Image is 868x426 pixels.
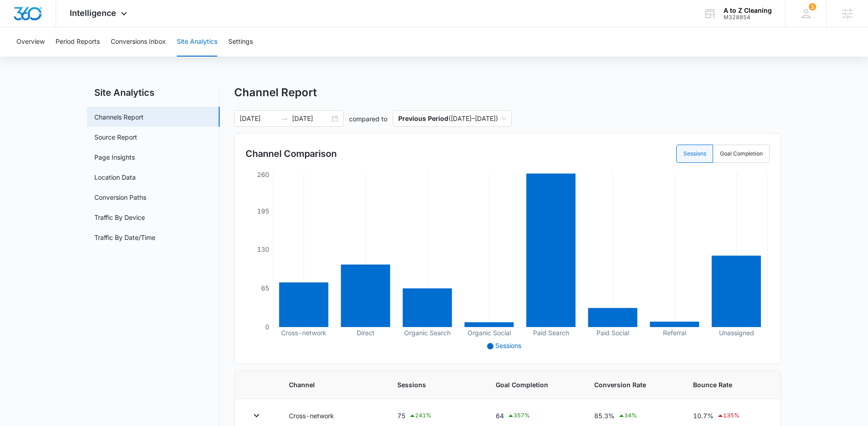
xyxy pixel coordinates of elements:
[724,7,772,14] div: account name
[87,86,220,99] h2: Site Analytics
[249,408,264,423] button: Toggle Row Expanded
[94,132,137,142] a: Source Report
[404,329,451,337] tspan: Organic Search
[717,410,740,421] div: 135 %
[397,410,474,421] div: 75
[398,111,506,126] span: ( [DATE] – [DATE] )
[94,152,135,162] a: Page Insights
[713,145,770,163] label: Goal Completion
[409,410,431,421] div: 241 %
[281,115,288,122] span: to
[257,171,269,178] tspan: 260
[663,329,686,337] tspan: Referral
[809,3,816,10] span: 1
[676,145,713,163] label: Sessions
[398,114,448,122] p: Previous Period
[240,114,277,124] input: Start date
[16,27,45,57] button: Overview
[397,380,474,390] span: Sessions
[496,380,572,390] span: Goal Completion
[228,27,253,57] button: Settings
[94,112,144,122] a: Channels Report
[56,27,100,57] button: Period Reports
[495,342,521,349] span: Sessions
[281,115,288,122] span: swap-right
[596,329,629,337] tspan: Paid Social
[594,380,671,390] span: Conversion Rate
[94,172,136,182] a: Location Data
[234,86,317,99] h1: Channel Report
[719,329,754,337] tspan: Unassigned
[724,14,772,21] div: account id
[177,27,217,57] button: Site Analytics
[257,207,269,215] tspan: 195
[246,147,337,161] h3: Channel Comparison
[257,245,269,253] tspan: 130
[281,329,326,337] tspan: Cross-network
[357,329,375,337] tspan: Direct
[809,3,816,10] div: notifications count
[594,410,671,421] div: 85.3%
[261,284,269,292] tspan: 65
[94,192,146,202] a: Conversion Paths
[111,27,166,57] button: Conversions Inbox
[292,114,330,124] input: End date
[94,233,155,242] a: Traffic By Date/Time
[496,410,572,421] div: 64
[618,410,637,421] div: 34 %
[693,380,766,390] span: Bounce Rate
[70,8,116,18] span: Intelligence
[693,410,766,421] div: 10.7%
[265,323,269,331] tspan: 0
[349,114,387,124] p: compared to
[533,329,569,337] tspan: Paid Search
[507,410,530,421] div: 357 %
[94,213,145,222] a: Traffic By Device
[467,329,511,337] tspan: Organic Social
[289,380,375,390] span: Channel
